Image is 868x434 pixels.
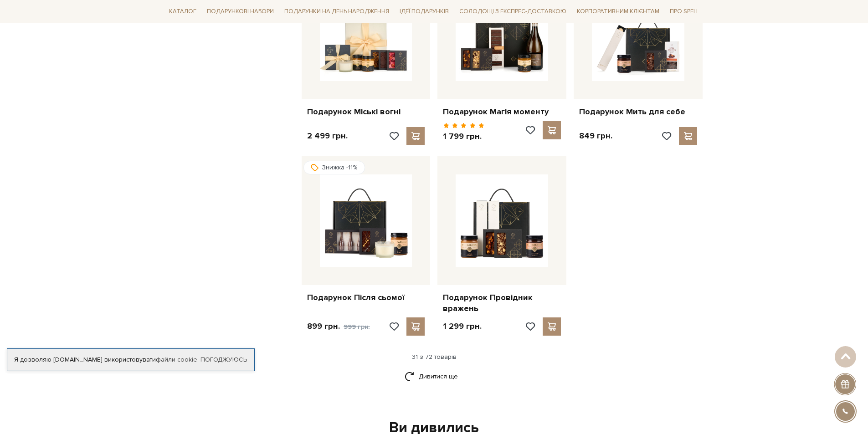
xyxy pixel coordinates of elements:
[579,107,697,117] a: Подарунок Мить для себе
[443,321,482,332] p: 1 299 грн.
[7,356,254,364] div: Я дозволяю [DOMAIN_NAME] використовувати
[307,292,425,303] a: Подарунок Після сьомої
[200,356,247,364] a: Погоджуюсь
[443,292,561,314] a: Подарунок Провідник вражень
[156,356,197,363] a: файли cookie
[579,131,612,141] p: 849 грн.
[573,5,663,19] a: Корпоративним клієнтам
[281,5,393,19] a: Подарунки на День народження
[456,4,570,19] a: Солодощі з експрес-доставкою
[307,131,348,141] p: 2 499 грн.
[405,368,464,384] a: Дивитися ще
[165,5,200,19] a: Каталог
[443,131,484,142] p: 1 799 грн.
[307,321,370,332] p: 899 грн.
[396,5,452,19] a: Ідеї подарунків
[443,107,561,117] a: Подарунок Магія моменту
[307,107,425,117] a: Подарунок Міські вогні
[203,5,277,19] a: Подарункові набори
[344,323,370,331] span: 999 грн.
[666,5,703,19] a: Про Spell
[162,353,707,361] div: 31 з 72 товарів
[303,161,365,174] div: Знижка -11%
